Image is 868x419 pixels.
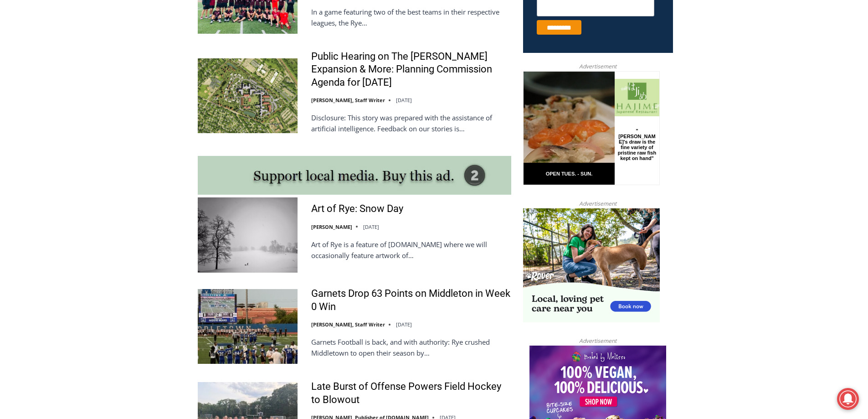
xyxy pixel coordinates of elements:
a: Art of Rye: Snow Day [311,202,403,216]
span: Advertisement [570,336,626,345]
img: Garnets Drop 63 Points on Middleton in Week 0 Win [198,289,298,364]
a: [PERSON_NAME] [311,223,352,230]
div: "[PERSON_NAME]'s draw is the fine variety of pristine raw fish kept on hand" [94,57,134,109]
div: "We would have speakers with experience in local journalism speak to us about their experiences a... [230,0,431,88]
time: [DATE] [396,321,412,328]
span: Open Tues. - Sun. [PHONE_NUMBER] [3,94,89,129]
span: Advertisement [570,199,626,208]
time: [DATE] [363,223,379,230]
span: Advertisement [570,62,626,71]
a: Public Hearing on The [PERSON_NAME] Expansion & More: Planning Commission Agenda for [DATE] [311,50,511,89]
p: Garnets Football is back, and with authority: Rye crushed Middletown to open their season by… [311,336,511,358]
a: Garnets Drop 63 Points on Middleton in Week 0 Win [311,287,511,313]
img: Public Hearing on The Osborn Expansion & More: Planning Commission Agenda for Tuesday, September ... [198,58,298,133]
p: Disclosure: This story was prepared with the assistance of artificial intelligence. Feedback on o... [311,112,511,134]
time: [DATE] [396,97,412,103]
a: Late Burst of Offense Powers Field Hockey to Blowout [311,380,511,406]
p: Art of Rye is a feature of [DOMAIN_NAME] where we will occasionally feature artwork of… [311,239,511,261]
a: Intern @ [DOMAIN_NAME] [219,88,442,114]
img: support local media, buy this ad [198,156,511,195]
p: In a game featuring two of the best teams in their respective leagues, the Rye… [311,6,511,28]
a: [PERSON_NAME], Staff Writer [311,321,385,328]
span: Intern @ [DOMAIN_NAME] [238,91,422,111]
a: Open Tues. - Sun. [PHONE_NUMBER] [0,92,92,114]
a: [PERSON_NAME], Staff Writer [311,97,385,103]
img: Art of Rye: Snow Day [198,197,298,272]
